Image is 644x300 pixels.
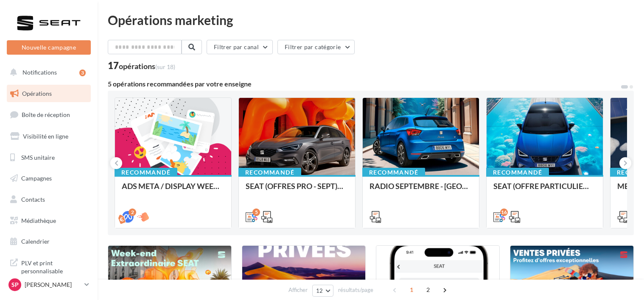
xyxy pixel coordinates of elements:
[22,69,57,76] span: Notifications
[362,168,425,177] div: Recommandé
[108,61,175,70] div: 17
[108,14,634,26] div: Opérations marketing
[252,208,260,216] div: 5
[21,196,45,203] span: Contacts
[5,64,89,81] button: Notifications 3
[5,106,92,124] a: Boîte de réception
[122,182,224,199] div: ADS META / DISPLAY WEEK-END Extraordinaire (JPO) [DATE]
[108,81,620,87] div: 5 opérations recommandées par votre enseigne
[115,168,177,177] div: Recommandé
[5,85,92,103] a: Opérations
[238,168,301,177] div: Recommandé
[7,277,91,293] a: Sp [PERSON_NAME]
[493,182,596,199] div: SEAT (OFFRE PARTICULIER - SEPT) - SOCIAL MEDIA
[277,40,355,54] button: Filtrer par catégorie
[7,40,91,55] button: Nouvelle campagne
[312,285,334,297] button: 12
[486,168,549,177] div: Recommandé
[119,62,175,70] div: opérations
[22,111,70,118] span: Boîte de réception
[316,287,323,294] span: 12
[21,175,52,182] span: Campagnes
[129,208,136,216] div: 2
[21,217,56,224] span: Médiathèque
[421,283,435,297] span: 2
[5,254,92,279] a: PLV et print personnalisable
[23,133,68,140] span: Visibilité en ligne
[21,238,50,245] span: Calendrier
[21,257,87,275] span: PLV et print personnalisable
[21,153,55,161] span: SMS unitaire
[79,69,86,76] div: 3
[11,281,19,289] span: Sp
[405,283,418,297] span: 1
[5,128,92,145] a: Visibilité en ligne
[5,191,92,208] a: Contacts
[207,40,273,54] button: Filtrer par canal
[338,286,373,294] span: résultats/page
[25,281,81,289] p: [PERSON_NAME]
[22,90,52,97] span: Opérations
[5,149,92,167] a: SMS unitaire
[5,169,92,187] a: Campagnes
[5,233,92,250] a: Calendrier
[370,182,472,199] div: RADIO SEPTEMBRE - [GEOGRAPHIC_DATA] 6€/Jour + Week-end extraordinaire
[500,208,508,216] div: 16
[288,286,308,294] span: Afficher
[246,182,348,199] div: SEAT (OFFRES PRO - SEPT) - SOCIAL MEDIA
[5,212,92,230] a: Médiathèque
[155,63,175,70] span: (sur 18)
